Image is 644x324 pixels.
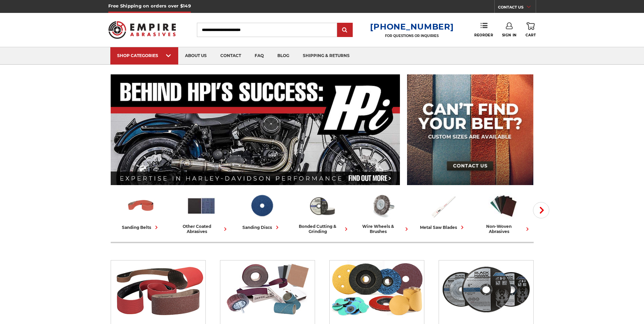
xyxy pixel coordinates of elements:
img: Other Coated Abrasives [186,191,216,220]
img: Sanding Discs [330,260,424,318]
span: Cart [526,33,536,37]
img: Banner for an interview featuring Horsepower Inc who makes Harley performance upgrades featured o... [111,74,400,185]
div: bonded cutting & grinding [295,224,350,234]
div: sanding belts [122,224,160,231]
p: FOR QUESTIONS OR INQUIRIES [370,34,454,38]
span: Sign In [502,33,517,37]
a: blog [271,47,296,65]
a: bonded cutting & grinding [295,191,350,234]
div: non-woven abrasives [476,224,531,234]
img: Bonded Cutting & Grinding [307,191,337,220]
img: promo banner for custom belts. [407,74,533,185]
div: wire wheels & brushes [355,224,410,234]
span: Reorder [474,33,493,37]
div: sanding discs [242,224,281,231]
img: Bonded Cutting & Grinding [439,260,533,318]
img: Sanding Belts [126,191,156,220]
a: about us [178,47,214,65]
a: CONTACT US [498,3,536,13]
a: metal saw blades [416,191,471,231]
a: other coated abrasives [174,191,229,234]
div: SHOP CATEGORIES [117,53,171,58]
img: Empire Abrasives [108,17,176,43]
div: other coated abrasives [174,224,229,234]
a: wire wheels & brushes [355,191,410,234]
a: faq [248,47,271,65]
img: Metal Saw Blades [428,191,458,220]
a: sanding discs [234,191,289,231]
a: shipping & returns [296,47,356,65]
a: non-woven abrasives [476,191,531,234]
img: Sanding Belts [111,260,205,318]
a: Cart [526,22,536,37]
img: Non-woven Abrasives [489,191,518,220]
button: Next [533,202,549,218]
a: Reorder [474,22,493,37]
img: Wire Wheels & Brushes [368,191,398,220]
div: metal saw blades [420,224,466,231]
a: contact [214,47,248,65]
a: sanding belts [113,191,168,231]
img: Sanding Discs [247,191,277,220]
img: Other Coated Abrasives [220,260,315,318]
a: [PHONE_NUMBER] [370,22,454,32]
